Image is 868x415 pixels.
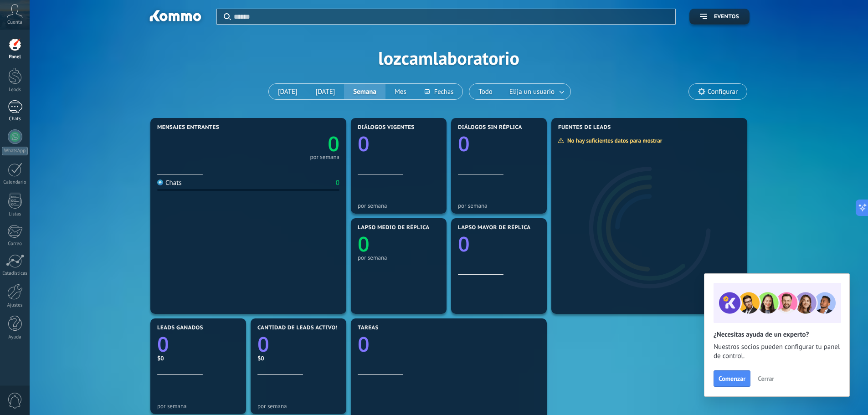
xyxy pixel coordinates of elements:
[257,325,339,331] span: Cantidad de leads activos
[257,403,339,410] div: por semana
[458,225,530,231] span: Lapso mayor de réplica
[458,130,470,158] text: 0
[719,375,745,382] span: Comenzar
[2,147,28,155] div: WhatsApp
[269,84,307,99] button: [DATE]
[508,86,556,98] span: Elija un usuario
[358,325,379,331] span: Tareas
[714,370,750,387] button: Comenzar
[358,330,540,358] a: 0
[157,354,239,362] div: $0
[358,202,440,209] div: por semana
[2,271,28,277] div: Estadísticas
[2,54,28,60] div: Panel
[307,84,344,99] button: [DATE]
[328,130,339,158] text: 0
[2,302,28,308] div: Ajustes
[2,87,28,93] div: Leads
[358,330,370,358] text: 0
[385,84,416,99] button: Mes
[458,124,522,131] span: Diálogos sin réplica
[157,179,163,185] img: Chats
[754,372,778,385] button: Cerrar
[358,225,430,231] span: Lapso medio de réplica
[2,116,28,122] div: Chats
[558,124,611,131] span: Fuentes de leads
[257,354,339,362] div: $0
[310,155,339,159] div: por semana
[2,211,28,217] div: Listas
[469,84,502,99] button: Todo
[358,254,440,261] div: por semana
[248,130,339,158] a: 0
[157,325,203,331] span: Leads ganados
[257,330,269,358] text: 0
[714,330,840,339] h2: ¿Necesitas ayuda de un experto?
[458,202,540,209] div: por semana
[157,330,169,358] text: 0
[2,241,28,247] div: Correo
[257,330,339,358] a: 0
[157,330,239,358] a: 0
[2,334,28,340] div: Ayuda
[157,403,239,410] div: por semana
[758,375,774,382] span: Cerrar
[714,14,739,20] span: Eventos
[358,124,415,131] span: Diálogos vigentes
[502,84,570,99] button: Elija un usuario
[416,84,462,99] button: Fechas
[358,130,370,158] text: 0
[2,179,28,185] div: Calendario
[336,179,339,187] div: 0
[558,137,668,144] div: No hay suficientes datos para mostrar
[708,88,738,96] span: Configurar
[344,84,385,99] button: Semana
[689,9,750,25] button: Eventos
[157,179,182,187] div: Chats
[458,230,470,258] text: 0
[157,124,219,131] span: Mensajes entrantes
[7,20,22,26] span: Cuenta
[714,343,840,361] span: Nuestros socios pueden configurar tu panel de control.
[358,230,370,258] text: 0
